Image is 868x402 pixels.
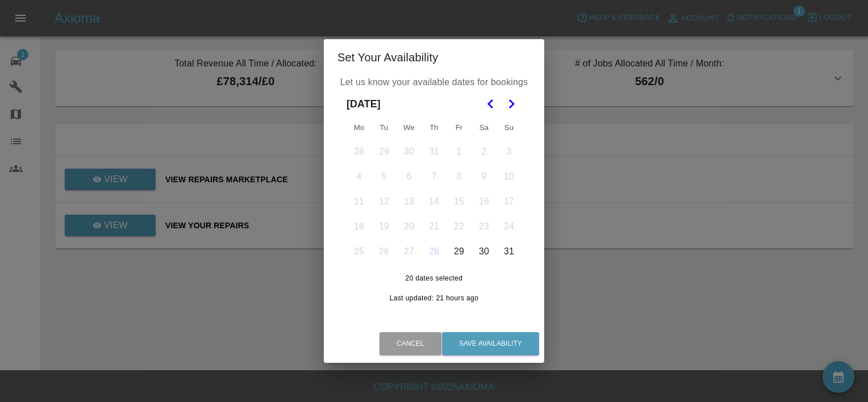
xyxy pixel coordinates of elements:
[442,332,539,355] button: Save Availability
[372,240,396,263] button: Tuesday, August 26th, 2025
[501,94,521,114] button: Go to the Next Month
[347,116,372,139] th: Monday
[397,116,422,139] th: Wednesday
[397,190,421,213] button: Wednesday, August 13th, 2025
[347,140,371,164] button: Monday, July 28th, 2025
[372,116,397,139] th: Tuesday
[347,190,371,213] button: Monday, August 11th, 2025
[481,94,501,114] button: Go to the Previous Month
[422,240,446,263] button: Today, Thursday, August 28th, 2025
[447,140,471,164] button: Friday, August 1st, 2025
[497,140,521,164] button: Sunday, August 3rd, 2025
[397,215,421,238] button: Wednesday, August 20th, 2025
[397,165,421,189] button: Wednesday, August 6th, 2025
[447,240,471,263] button: Friday, August 29th, 2025
[496,116,521,139] th: Sunday
[422,140,446,164] button: Thursday, July 31st, 2025
[422,116,446,139] th: Thursday
[472,165,496,189] button: Saturday, August 9th, 2025
[372,215,396,238] button: Tuesday, August 19th, 2025
[472,190,496,213] button: Saturday, August 16th, 2025
[422,165,446,189] button: Thursday, August 7th, 2025
[497,190,521,213] button: Sunday, August 17th, 2025
[347,91,381,116] span: [DATE]
[447,215,471,238] button: Friday, August 22nd, 2025
[471,116,496,139] th: Saturday
[497,215,521,238] button: Sunday, August 24th, 2025
[372,190,396,213] button: Tuesday, August 12th, 2025
[497,165,521,189] button: Sunday, August 10th, 2025
[347,116,521,264] table: August 2025
[497,240,521,263] button: Sunday, August 31st, 2025
[422,190,446,213] button: Thursday, August 14th, 2025
[397,240,421,263] button: Wednesday, August 27th, 2025
[347,215,371,238] button: Monday, August 18th, 2025
[472,215,496,238] button: Saturday, August 23rd, 2025
[372,165,396,189] button: Tuesday, August 5th, 2025
[472,140,496,164] button: Saturday, August 2nd, 2025
[446,116,471,139] th: Friday
[397,140,421,164] button: Wednesday, July 30th, 2025
[472,240,496,263] button: Saturday, August 30th, 2025
[324,39,544,76] h2: Set Your Availability
[347,165,371,189] button: Monday, August 4th, 2025
[422,215,446,238] button: Thursday, August 21st, 2025
[347,240,371,263] button: Monday, August 25th, 2025
[447,190,471,213] button: Friday, August 15th, 2025
[372,140,396,164] button: Tuesday, July 29th, 2025
[447,165,471,189] button: Friday, August 8th, 2025
[390,294,479,302] span: Last updated: 21 hours ago
[347,273,521,284] span: 20 dates selected
[379,332,441,355] button: Cancel
[337,76,531,89] p: Let us know your available dates for bookings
